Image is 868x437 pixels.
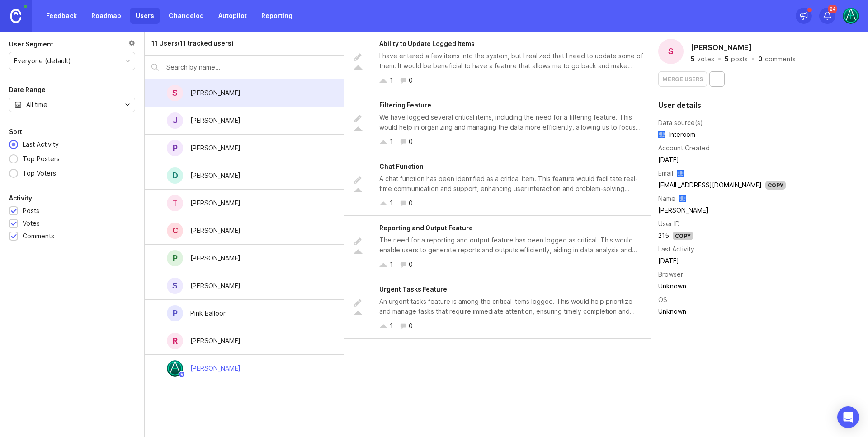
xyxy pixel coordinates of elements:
a: Feedback [41,8,82,24]
div: A chat function has been identified as a critical item. This feature would facilitate real-time c... [379,174,643,194]
div: Data source(s) [658,118,703,128]
div: I have entered a few items into the system, but I realized that I need to update some of them. It... [379,51,643,71]
div: 215 [658,231,669,241]
div: User details [658,102,861,109]
div: [PERSON_NAME] [190,363,241,373]
div: Comments [23,231,54,241]
div: [PERSON_NAME] [190,143,241,153]
div: User ID [658,219,680,229]
div: posts [731,56,748,62]
div: [PERSON_NAME] [190,281,241,291]
img: Jonathan Griffey [167,360,183,377]
a: Roadmap [86,8,127,24]
div: 0 [409,321,413,331]
div: Everyone (default) [14,56,71,66]
div: Last Activity [658,244,694,254]
div: 11 Users (11 tracked users) [151,38,234,48]
div: T [167,195,183,211]
div: S [167,278,183,294]
h2: [PERSON_NAME] [689,41,754,54]
div: · [750,56,755,62]
a: Autopilot [213,8,252,24]
input: Search by name... [166,62,337,72]
div: User Segment [9,39,53,50]
div: Sort [9,126,22,137]
span: Intercom [658,130,695,139]
div: The need for a reporting and output feature has been logged as critical. This would enable users ... [379,235,643,255]
div: J [167,112,183,129]
div: Votes [23,218,40,228]
div: 5 [691,56,695,62]
div: OS [658,295,667,305]
div: [PERSON_NAME] [190,171,241,181]
time: [DATE] [658,156,679,163]
a: Users [130,8,160,24]
div: 0 [409,260,413,270]
div: S [167,85,183,101]
svg: toggle icon [120,101,135,108]
span: Ability to Update Logged Items [379,40,475,47]
div: Copy [765,181,786,190]
div: Posts [23,206,39,216]
td: Unknown [658,306,786,317]
a: Urgent Tasks FeatureAn urgent tasks feature is among the critical items logged. This would help p... [344,277,651,339]
div: 0 [409,198,413,208]
div: P [167,140,183,156]
div: votes [697,56,714,62]
span: Urgent Tasks Feature [379,285,447,293]
div: Date Range [9,84,46,95]
a: Filtering FeatureWe have logged several critical items, including the need for a filtering featur... [344,93,651,154]
img: Canny Home [10,9,21,23]
div: 1 [390,198,393,208]
div: Last Activity [18,139,63,149]
a: Reporting and Output FeatureThe need for a reporting and output feature has been logged as critic... [344,216,651,277]
td: Unknown [658,280,786,292]
div: Top Voters [18,168,61,178]
div: [PERSON_NAME] [190,336,241,346]
div: Email [658,168,673,178]
div: All time [26,100,47,110]
div: [PERSON_NAME] [190,226,241,236]
div: 1 [390,75,393,85]
div: · [717,56,722,62]
span: 24 [828,5,837,13]
div: Account Created [658,143,710,153]
div: R [167,333,183,349]
div: Browser [658,270,683,279]
div: comments [765,56,796,62]
div: 0 [409,137,413,147]
div: 1 [390,137,393,147]
div: [PERSON_NAME] [190,88,241,98]
a: Chat FunctionA chat function has been identified as a critical item. This feature would facilitat... [344,154,651,216]
div: D [167,167,183,184]
img: Intercom logo [658,131,665,138]
div: An urgent tasks feature is among the critical items logged. This would help prioritize and manage... [379,297,643,316]
div: 1 [390,321,393,331]
div: Copy [673,232,693,240]
div: P [167,305,183,321]
div: 0 [409,75,413,85]
td: [PERSON_NAME] [658,205,786,216]
div: [PERSON_NAME] [190,198,241,208]
a: Changelog [163,8,209,24]
div: 0 [758,56,763,62]
div: [PERSON_NAME] [190,116,241,126]
a: Ability to Update Logged ItemsI have entered a few items into the system, but I realized that I n... [344,32,651,93]
div: S [658,39,684,64]
a: [EMAIL_ADDRESS][DOMAIN_NAME] [658,181,762,189]
div: P [167,250,183,266]
div: Pink Balloon [190,308,227,318]
a: Reporting [256,8,298,24]
div: We have logged several critical items, including the need for a filtering feature. This would hel... [379,112,643,132]
time: [DATE] [658,257,679,265]
span: Filtering Feature [379,101,431,109]
div: C [167,223,183,239]
span: Chat Function [379,163,424,170]
img: Jonathan Griffey [843,8,859,24]
div: [PERSON_NAME] [190,253,241,263]
img: Intercom logo [677,170,684,177]
div: Activity [9,193,32,204]
div: 1 [390,260,393,270]
div: 5 [725,56,729,62]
